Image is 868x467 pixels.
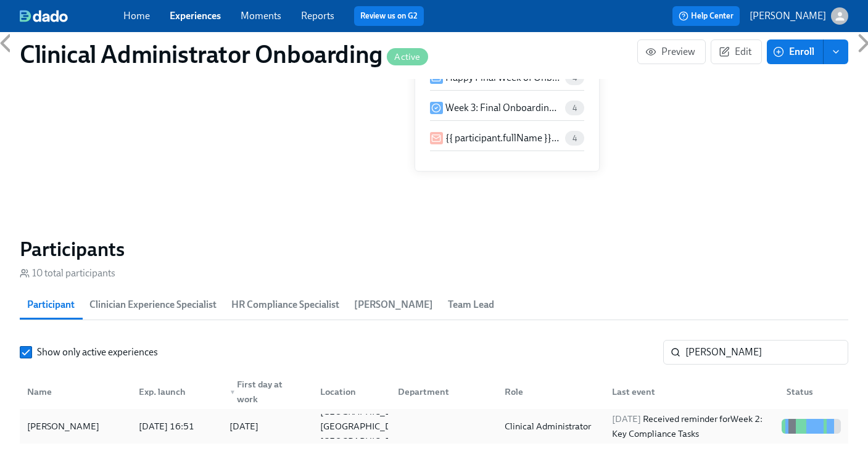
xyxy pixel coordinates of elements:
[782,384,846,399] div: Status
[301,10,334,22] a: Reports
[393,384,495,399] div: Department
[750,9,826,23] p: [PERSON_NAME]
[20,10,123,22] a: dado
[637,39,706,64] button: Preview
[360,10,418,22] a: Review us on G2
[824,39,848,64] button: enroll
[220,379,310,404] div: ▼First day at work
[767,39,824,64] button: Enroll
[388,379,495,404] div: Department
[123,10,150,22] a: Home
[27,296,75,313] span: Participant
[22,419,129,434] div: [PERSON_NAME]
[672,6,740,26] button: Help Center
[445,101,560,115] p: Week 3: Final Onboarding Tasks
[354,296,433,313] span: [PERSON_NAME]
[231,296,339,313] span: HR Compliance Specialist
[310,379,389,404] div: Location
[612,413,641,424] span: [DATE]
[500,419,596,434] div: Clinical Administrator
[387,52,428,62] span: Active
[22,379,129,404] div: Name
[685,340,848,365] input: Search by name
[495,379,601,404] div: Role
[20,409,848,444] div: [PERSON_NAME][DATE] 16:51[DATE][GEOGRAPHIC_DATA] [GEOGRAPHIC_DATA] [GEOGRAPHIC_DATA]Clinical Admi...
[565,104,584,113] span: 4
[225,377,310,407] div: First day at work
[129,379,220,404] div: Exp. launch
[20,267,115,280] div: 10 total participants
[750,7,848,25] button: [PERSON_NAME]
[20,39,428,69] h1: Clinical Administrator Onboarding
[315,384,389,399] div: Location
[607,411,777,441] div: Received reminder for Week 2: Key Compliance Tasks
[229,419,258,434] div: [DATE]
[602,379,777,404] div: Last event
[134,419,220,434] div: [DATE] 16:51
[354,6,424,26] button: Review us on G2
[229,389,236,395] span: ▼
[648,46,695,58] span: Preview
[777,379,846,404] div: Status
[721,46,751,58] span: Edit
[20,10,68,22] img: dado
[170,10,221,22] a: Experiences
[607,384,777,399] div: Last event
[134,384,220,399] div: Exp. launch
[89,296,217,313] span: Clinician Experience Specialist
[775,46,814,58] span: Enroll
[448,296,494,313] span: Team Lead
[241,10,281,22] a: Moments
[711,39,762,64] button: Edit
[565,134,584,143] span: 4
[315,404,416,448] div: [GEOGRAPHIC_DATA] [GEOGRAPHIC_DATA] [GEOGRAPHIC_DATA]
[22,384,129,399] div: Name
[500,384,601,399] div: Role
[20,237,848,262] h2: Participants
[37,345,158,359] span: Show only active experiences
[445,131,560,145] p: {{ participant.fullName }} is nearly done with onboarding!
[679,10,734,22] span: Help Center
